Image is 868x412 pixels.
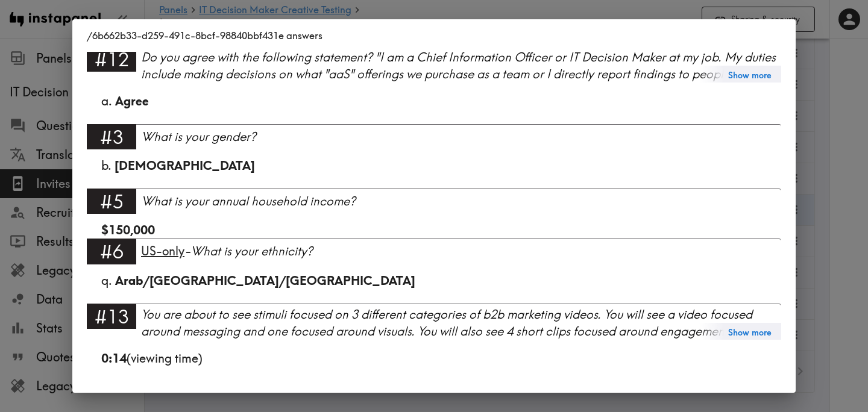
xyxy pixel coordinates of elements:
a: #6US-only-What is your ethnicity? [87,239,781,272]
div: #13 [87,304,136,329]
div: (viewing time) [101,350,767,381]
span: Arab/[GEOGRAPHIC_DATA]/[GEOGRAPHIC_DATA] [115,273,415,288]
div: Do you agree with the following statement? "I am a Chief Information Officer or IT Decision Maker... [141,49,781,83]
div: $150,000 [101,222,767,239]
div: #5 [87,189,136,214]
div: #6 [87,239,136,264]
div: What is your gender? [141,128,781,145]
div: #12 [87,46,136,72]
a: #13You are about to see stimuli focused on 3 different categories of b2b marketing videos. You wi... [87,304,781,350]
div: You are about to see stimuli focused on 3 different categories of b2b marketing videos. You will ... [141,306,781,340]
a: #12Do you agree with the following statement? "I am a Chief Information Officer or IT Decision Ma... [87,46,781,93]
div: #3 [87,124,136,149]
div: b. [101,157,767,174]
div: What is your annual household income? [141,193,781,210]
button: Show more [728,67,772,84]
span: [DEMOGRAPHIC_DATA] [115,158,255,173]
h2: /6b662b33-d259-491c-8bcf-98840bbf431e answers [72,19,796,52]
div: a. [101,93,767,110]
div: q. [101,272,767,289]
a: #3What is your gender? [87,124,781,157]
b: 0:14 [101,351,127,366]
button: Show more [728,324,772,341]
div: - What is your ethnicity? [141,243,781,260]
a: #5What is your annual household income? [87,189,781,222]
span: US-only [141,243,184,258]
span: Agree [115,93,149,108]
